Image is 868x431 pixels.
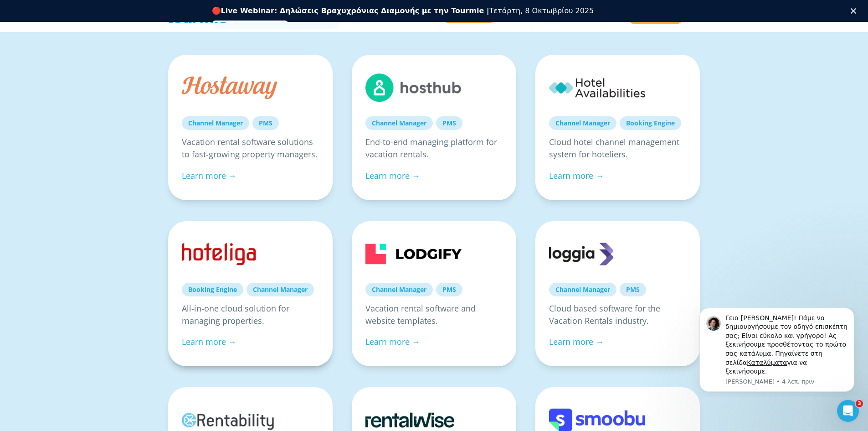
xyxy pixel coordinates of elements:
p: Cloud based software for the Vacation Rentals industry. [549,302,686,327]
p: Vacation rental software solutions to fast-growing property managers. [182,136,319,161]
a: Learn more → [549,336,604,347]
a: Learn more → [549,170,604,181]
p: Message from Kiriaki, sent 4 λεπ. πριν [40,69,162,78]
a: Learn more → [365,336,420,347]
a: Learn more → [182,336,236,347]
a: Channel Manager [549,283,616,296]
p: All-in-one cloud solution for managing properties. [182,302,319,327]
a: Καταλύματα [61,51,101,58]
b: Live Webinar: Δηλώσεις Βραχυχρόνιας Διαμονής με την Tourmie | [221,6,489,15]
p: End-to-end managing platform for vacation rentals. [365,136,503,161]
a: PMS [252,116,279,130]
p: Vacation rental software and website templates. [365,302,503,327]
a: PMS [620,283,646,296]
img: Profile image for Kiriaki [21,8,35,22]
a: Booking Engine [620,116,681,130]
a: Channel Manager [365,116,433,130]
div: Γεια [PERSON_NAME]! Πάμε να δημιουργήσουμε τον οδηγό επισκέπτη σας; Είναι εύκολο και γρήγορο! Ας ... [40,5,162,68]
a: Channel Manager [549,116,616,130]
a: PMS [436,116,462,130]
a: PMS [436,283,462,296]
iframe: Intercom live chat [837,400,859,422]
iframe: Intercom notifications μήνυμα [686,308,868,397]
a: Channel Manager [247,283,314,296]
a: Channel Manager [365,283,433,296]
p: Cloud hotel channel management system for hoteliers. [549,136,686,161]
a: Channel Manager [182,116,249,130]
a: Learn more → [182,170,236,181]
a: Εγγραφείτε δωρεάν [212,21,289,31]
div: 🔴 Τετάρτη, 8 Οκτωβρίου 2025 [212,6,594,16]
a: Learn more → [365,170,420,181]
div: Message content [40,5,162,68]
a: Booking Engine [182,283,243,296]
span: 3 [856,400,863,407]
div: Κλείσιμο [851,8,860,14]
